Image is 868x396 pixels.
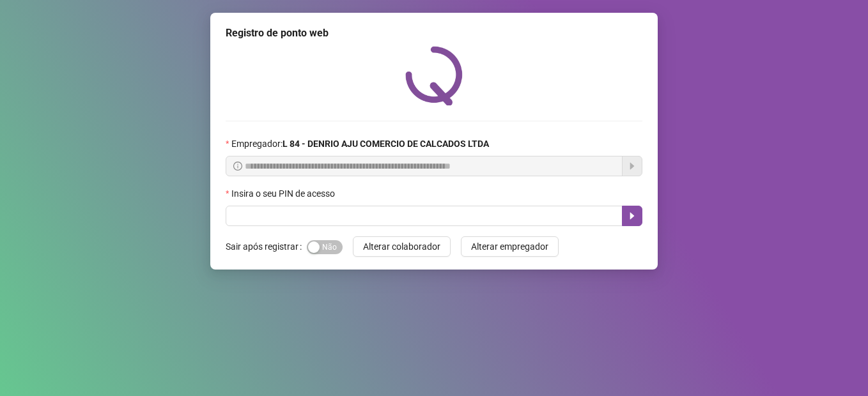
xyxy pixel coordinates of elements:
[405,46,463,105] img: QRPoint
[353,236,451,257] button: Alterar colaborador
[627,211,637,221] span: caret-right
[226,187,343,201] label: Insira o seu PIN de acesso
[471,240,548,254] span: Alterar empregador
[363,240,440,254] span: Alterar colaborador
[226,236,307,257] label: Sair após registrar
[231,137,489,151] span: Empregador :
[283,139,489,149] strong: L 84 - DENRIO AJU COMERCIO DE CALCADOS LTDA
[226,26,642,41] div: Registro de ponto web
[233,162,242,171] span: info-circle
[461,236,559,257] button: Alterar empregador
